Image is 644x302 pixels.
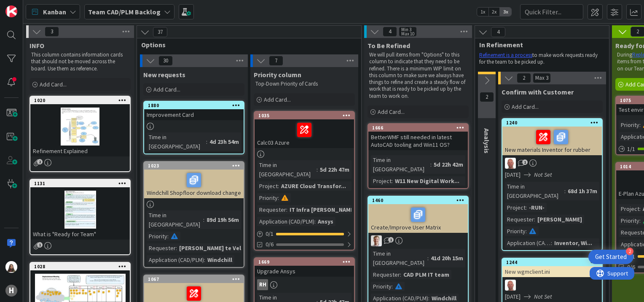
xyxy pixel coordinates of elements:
div: 1240New materials Inventor for rubber [502,119,602,155]
span: 1 [522,159,528,165]
span: : [427,253,429,263]
span: Options [141,40,351,49]
div: Priority [505,227,526,236]
img: RK [505,280,516,291]
p: We will pull items from "Options" to this column to indicate that they need to be refined. There ... [369,51,467,100]
span: 1 [388,237,394,243]
span: : [317,165,318,174]
span: 2 [37,159,43,164]
img: Visit kanbanzone.com [5,5,17,17]
div: 2 [626,248,633,255]
div: 1131 [34,181,130,186]
div: Application (CAD/PLM) [505,238,551,248]
p: to make work requests ready for the team to be picked up. [479,52,605,66]
span: New requests [143,70,185,79]
div: Ansys [316,217,335,226]
div: 1244 [502,259,602,266]
div: 1023 [148,163,244,169]
span: 37 [153,27,167,37]
span: 2x [488,8,500,16]
div: [PERSON_NAME] te Velthuis [177,243,258,253]
div: What is "Ready for Team" [30,229,130,240]
span: Add Card... [153,86,180,93]
span: : [314,217,316,226]
div: Project [505,203,526,212]
div: Get Started [595,253,627,261]
span: : [167,232,169,241]
div: CAD PLM IT team [401,270,451,279]
span: : [206,137,207,146]
div: RH [255,279,354,290]
div: Refinement Explained [30,146,130,156]
div: 1244 [506,259,602,265]
span: [DATE] [505,292,521,301]
div: Min 3 [401,27,411,32]
a: 1023Windchill Shopfloor download changeTime in [GEOGRAPHIC_DATA]:89d 19h 56mPriority:Requester:[P... [143,161,244,268]
div: Requester [505,215,534,224]
div: 1023 [144,162,244,170]
div: -RUN- [527,203,547,212]
img: BO [371,235,382,246]
span: 1 / 1 [627,145,635,154]
div: New wgmclient.ini [502,266,602,277]
div: Priority [619,216,639,225]
div: Requester [257,205,286,214]
span: 4 [491,27,505,37]
span: : [551,238,552,248]
div: Windchill [205,255,234,264]
div: Time in [GEOGRAPHIC_DATA] [371,249,427,267]
div: 1666 [368,124,468,132]
div: Requester [147,243,176,253]
span: : [392,282,393,291]
span: 0 / 1 [266,229,274,238]
div: 1880Improvement Card [144,102,244,120]
div: New materials Inventor for rubber [502,127,602,155]
div: 5d 22h 47m [318,165,352,174]
div: Application (CAD/PLM) [147,255,204,264]
div: Open Get Started checklist, remaining modules: 2 [588,250,633,264]
span: 1 [37,242,43,248]
div: 1020Refinement Explained [30,97,130,156]
div: H [5,285,17,297]
img: KM [5,261,17,273]
div: 68d 1h 37m [566,186,599,196]
span: 4 [383,27,397,37]
span: Add Card... [40,81,67,88]
div: Max 3 [535,76,548,80]
div: RK [502,158,602,169]
span: : [564,186,566,196]
div: W11 New Digital Work... [393,176,462,186]
span: : [392,176,393,186]
div: Time in [GEOGRAPHIC_DATA] [147,210,203,229]
div: 1028 [34,264,130,270]
div: Windchill Shopfloor download change [144,170,244,198]
p: This column contains information cards that should not be moved across the board. Use them as ref... [31,51,129,72]
div: 1035Calc03 Azure [255,112,354,148]
a: 1240New materials Inventor for rubberRK[DATE]Not SetTime in [GEOGRAPHIC_DATA]:68d 1h 37mProject:-... [502,118,603,251]
div: 1067 [148,276,244,282]
span: INFO [30,41,44,50]
span: Priority column [254,70,301,79]
div: 1669Upgrade Ansys [255,258,354,277]
span: Add Card... [264,96,291,103]
div: RK [502,280,602,291]
div: Priority [619,120,639,129]
div: RH [257,279,268,290]
div: [PERSON_NAME] [535,215,584,224]
span: To Be Refined [368,41,410,50]
span: : [278,193,279,202]
span: : [430,160,432,169]
div: 1669 [258,259,354,265]
i: Not Set [534,293,552,300]
span: : [203,215,204,224]
div: 89d 19h 56m [204,215,241,224]
div: 1131What is "Ready for Team" [30,180,130,240]
span: [DATE] [505,170,521,179]
div: 1035 [255,112,354,119]
div: 41d 20h 15m [429,253,465,263]
div: Create/Improve User Matrix [368,204,468,233]
span: : [526,203,527,212]
div: 1240 [502,119,602,127]
div: Requester [371,270,400,279]
span: : [278,181,279,191]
